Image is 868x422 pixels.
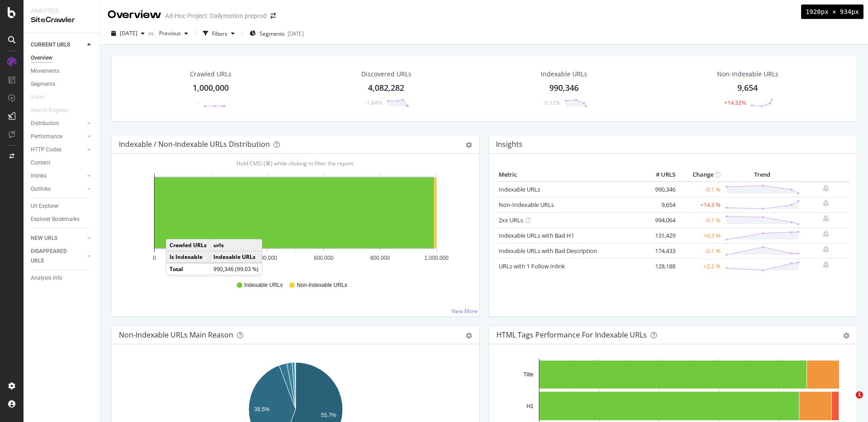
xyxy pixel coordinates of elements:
[31,247,85,266] a: DISAPPEARED URLS
[678,168,723,182] th: Change
[31,184,51,194] div: Outlinks
[31,66,94,76] a: Movements
[244,281,283,289] span: Indexable URLs
[197,99,199,107] div: -
[31,215,80,224] div: Explorer Bookmarks
[543,99,560,107] div: -0.12%
[31,40,85,50] a: CURRENT URLS
[856,391,863,399] span: 1
[31,132,85,141] a: Performance
[31,93,53,102] a: Visits
[31,273,62,283] div: Analysis Info
[31,202,59,211] div: Url Explorer
[31,234,57,243] div: NEW URLS
[31,66,59,76] div: Movements
[823,230,829,238] div: bell-plus
[108,7,161,23] div: Overview
[642,258,678,274] td: 128,188
[499,262,565,270] a: URLs with 1 Follow Inlink
[737,82,758,94] div: 9,654
[823,185,829,192] div: bell-plus
[499,216,523,224] a: 2xx URLs
[642,197,678,212] td: 9,654
[31,234,85,243] a: NEW URLS
[119,330,233,339] div: Non-Indexable URLs Main Reason
[823,215,829,222] div: bell-plus
[212,30,227,38] div: Filters
[321,412,336,418] text: 55.7%
[499,201,554,209] a: Non-Indexable URLs
[31,53,94,63] a: Overview
[499,231,574,239] a: Indexable URLs with Bad H1
[190,70,231,79] div: Crawled URLs
[148,29,156,37] span: vs
[31,171,85,181] a: Inlinks
[165,11,267,20] div: Ad-Hoc Project: Dailymotion preprod
[541,70,587,79] div: Indexable URLs
[723,168,802,182] th: Trend
[31,202,94,211] a: Url Explorer
[425,255,449,261] text: 1,000,000
[524,371,534,378] text: Title
[31,171,47,181] div: Inlinks
[31,106,77,115] a: Search Engines
[642,212,678,228] td: 994,064
[496,168,642,182] th: Metric
[843,333,849,339] div: gear
[119,168,472,273] svg: A chart.
[642,182,678,197] td: 990,346
[210,263,262,275] td: 990,346 (99.03 %)
[210,239,262,251] td: urls
[724,99,746,107] div: +14.32%
[678,258,723,274] td: +2.2 %
[156,29,181,37] span: Previous
[361,70,411,79] div: Discovered URLs
[496,330,647,339] div: HTML Tags Performance for Indexable URLs
[678,212,723,228] td: -0.1 %
[31,184,85,194] a: Outlinks
[368,82,404,94] div: 4,082,282
[31,247,76,266] div: DISAPPEARED URLS
[153,255,156,261] text: 0
[837,391,859,413] iframe: Intercom live chat
[31,145,61,155] div: HTTP Codes
[499,247,597,255] a: Indexable URLs with Bad Description
[31,40,70,50] div: CURRENT URLS
[210,251,262,263] td: Indexable URLs
[108,26,148,41] button: [DATE]
[466,333,472,339] div: gear
[678,182,723,197] td: -0.1 %
[823,246,829,253] div: bell-plus
[823,261,829,268] div: bell-plus
[31,7,93,15] div: Analytics
[119,140,270,149] div: Indexable / Non-Indexable URLs Distribution
[31,158,94,168] a: Content
[31,106,68,115] div: Search Engines
[678,228,723,243] td: +0.3 %
[678,243,723,258] td: -0.1 %
[496,138,523,150] h4: Insights
[297,281,347,289] span: Non-Indexable URLs
[717,70,778,79] div: Non-Indexable URLs
[365,99,382,107] div: -1.84%
[254,406,269,413] text: 38.5%
[31,273,94,283] a: Analysis Info
[31,93,44,102] div: Visits
[31,119,59,128] div: Distribution
[257,255,277,261] text: 400,000
[678,197,723,212] td: +14.3 %
[31,119,85,128] a: Distribution
[527,403,534,409] text: H1
[31,158,50,168] div: Content
[166,239,210,251] td: Crawled URLs
[823,200,829,207] div: bell-plus
[259,30,285,38] span: Segments
[549,82,579,94] div: 990,346
[642,243,678,258] td: 174,433
[31,145,85,155] a: HTTP Codes
[31,15,93,25] div: SiteCrawler
[31,80,94,89] a: Segments
[166,263,210,275] td: Total
[246,26,307,41] button: Segments[DATE]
